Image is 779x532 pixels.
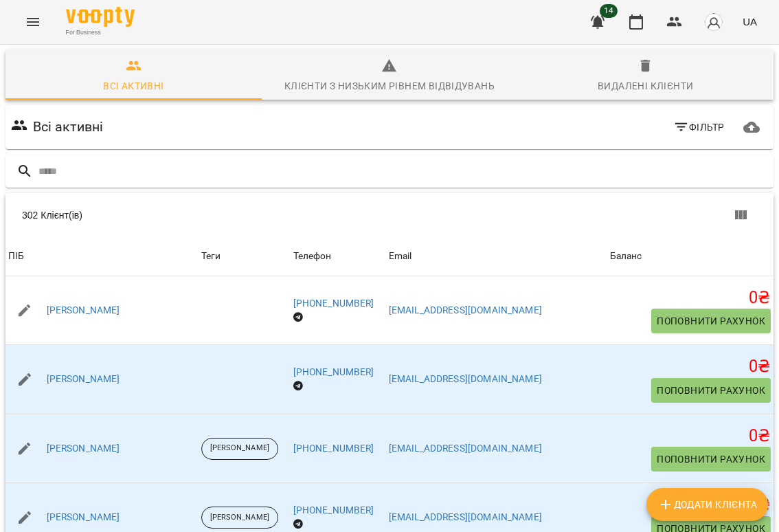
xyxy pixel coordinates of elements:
button: Menu [16,5,49,38]
a: [EMAIL_ADDRESS][DOMAIN_NAME] [389,373,542,384]
div: [PERSON_NAME] [201,438,278,460]
div: Баланс [610,248,642,265]
button: Показати колонки [724,199,757,232]
span: ПІБ [8,248,196,265]
button: Поповнити рахунок [651,309,771,333]
span: Поповнити рахунок [657,313,765,329]
h5: 0 ₴ [610,356,771,377]
div: Видалені клієнти [598,78,693,94]
div: Sort [8,248,24,265]
img: avatar_s.png [704,12,723,32]
div: Table Toolbar [5,193,774,237]
div: Телефон [293,248,332,265]
div: Всі активні [103,78,163,94]
a: [PERSON_NAME] [47,511,120,524]
div: 302 Клієнт(ів) [22,208,403,222]
a: [PHONE_NUMBER] [293,443,374,454]
a: [PERSON_NAME] [47,304,120,318]
img: Voopty Logo [66,7,135,27]
span: Додати клієнта [657,496,757,513]
button: Додати клієнта [646,488,768,521]
a: [PERSON_NAME] [47,373,120,386]
button: Поповнити рахунок [651,378,771,403]
h6: Всі активні [33,116,104,137]
div: Клієнти з низьким рівнем відвідувань [284,78,495,94]
button: Поповнити рахунок [651,447,771,472]
a: [PHONE_NUMBER] [293,366,374,377]
a: [EMAIL_ADDRESS][DOMAIN_NAME] [389,511,542,522]
a: [PHONE_NUMBER] [293,298,374,309]
div: Email [389,248,412,265]
div: Sort [389,248,412,265]
h5: 0 ₴ [610,425,771,447]
span: Фільтр [673,119,725,135]
button: UA [737,9,763,34]
span: Баланс [610,248,771,265]
span: Поповнити рахунок [657,382,765,399]
span: Телефон [293,248,383,265]
div: ПІБ [8,248,24,265]
span: For Business [66,28,135,37]
div: Теги [201,248,288,265]
a: [PERSON_NAME] [47,442,120,456]
span: Поповнити рахунок [657,451,765,467]
h5: 0 ₴ [610,287,771,309]
a: [PHONE_NUMBER] [293,505,374,516]
span: 14 [600,4,618,18]
p: [PERSON_NAME] [210,443,269,454]
a: [EMAIL_ADDRESS][DOMAIN_NAME] [389,443,542,454]
a: [EMAIL_ADDRESS][DOMAIN_NAME] [389,304,542,315]
button: Фільтр [668,115,730,140]
h5: 0 ₴ [610,494,771,516]
span: Email [389,248,605,265]
span: UA [743,14,757,29]
div: [PERSON_NAME] [201,507,278,529]
p: [PERSON_NAME] [210,512,269,524]
div: Sort [293,248,332,265]
div: Sort [610,248,642,265]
